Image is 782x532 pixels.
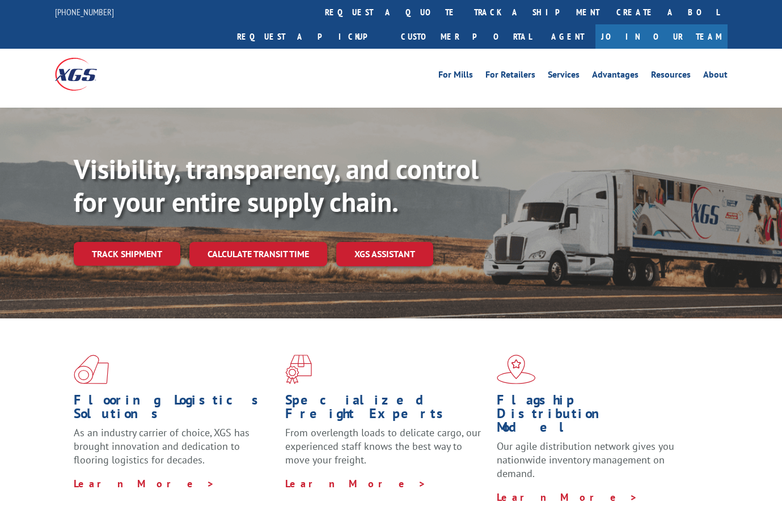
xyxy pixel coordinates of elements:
[497,491,638,504] a: Learn More >
[74,242,180,266] a: Track shipment
[285,355,312,384] img: xgs-icon-focused-on-flooring-red
[592,70,639,83] a: Advantages
[392,24,540,49] a: Customer Portal
[548,70,580,83] a: Services
[497,355,536,384] img: xgs-icon-flagship-distribution-model-red
[74,477,215,490] a: Learn More >
[336,242,433,266] a: XGS ASSISTANT
[74,151,479,219] b: Visibility, transparency, and control for your entire supply chain.
[540,24,595,49] a: Agent
[55,6,114,18] a: [PHONE_NUMBER]
[229,24,392,49] a: Request a pickup
[285,426,488,476] p: From overlength loads to delicate cargo, our experienced staff knows the best way to move your fr...
[703,70,728,83] a: About
[285,477,426,490] a: Learn More >
[438,70,473,83] a: For Mills
[485,70,535,83] a: For Retailers
[595,24,728,49] a: Join Our Team
[285,393,488,426] h1: Specialized Freight Experts
[651,70,691,83] a: Resources
[74,355,109,384] img: xgs-icon-total-supply-chain-intelligence-red
[74,393,277,426] h1: Flooring Logistics Solutions
[497,440,674,480] span: Our agile distribution network gives you nationwide inventory management on demand.
[497,393,700,440] h1: Flagship Distribution Model
[74,426,250,466] span: As an industry carrier of choice, XGS has brought innovation and dedication to flooring logistics...
[189,242,327,266] a: Calculate transit time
